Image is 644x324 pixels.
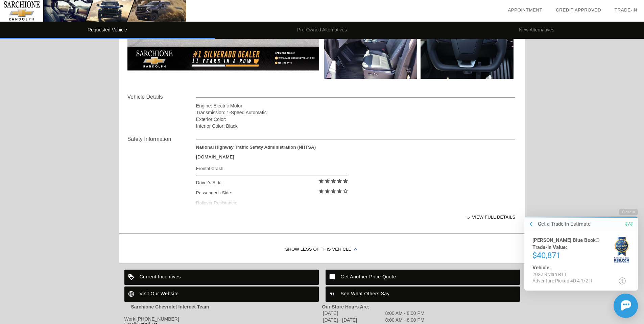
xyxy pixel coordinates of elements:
img: ic_format_quote_white_24dp_2x.png [326,286,341,302]
div: Interior Color: Black [196,123,516,129]
div: View full details [196,209,516,225]
i: star [318,188,324,194]
div: Exterior Color: [196,116,516,123]
i: star [324,178,330,184]
div: Show Less of this Vehicle [119,236,525,263]
div: Passenger's Side: [196,188,349,198]
a: Get Another Price Quote [326,270,520,285]
i: star [342,178,349,184]
a: Appointment [508,7,542,13]
strong: Our Store Hours Are: [322,304,369,309]
img: ic_language_white_24dp_2x.png [124,286,140,302]
i: star_border [342,188,349,194]
a: Credit Approved [556,7,601,13]
iframe: Chat Assistance [510,204,644,324]
div: Engine: Electric Motor [196,102,516,109]
div: Driver's Side: [196,178,349,188]
a: Current Incentives [124,270,319,285]
strong: Sarchione Chevrolet Internet Team [131,304,209,309]
img: ic_loyalty_white_24dp_2x.png [124,270,140,285]
li: New Alternatives [429,22,644,39]
i: star [324,188,330,194]
i: star [336,178,342,184]
a: Trade-In [615,7,637,13]
div: Transmission: 1-Speed Automatic [196,109,516,116]
a: See What Others Say [326,286,520,302]
span: [PHONE_NUMBER] [137,316,179,322]
li: Pre-Owned Alternatives [215,22,429,39]
i: star [330,178,336,184]
i: star [330,188,336,194]
img: image.aspx [324,9,417,79]
div: Vehicle Details [127,93,196,101]
td: [DATE] [323,310,384,316]
td: [DATE] - [DATE] [323,317,384,323]
div: Safety Information [127,135,196,143]
a: Visit Our Website [124,286,319,302]
td: 8:00 AM - 6:00 PM [385,317,425,323]
div: Work: [124,316,322,322]
a: [DOMAIN_NAME] [196,154,234,159]
img: ic_mode_comment_white_24dp_2x.png [326,270,341,285]
i: star [336,188,342,194]
img: image.aspx [421,9,514,79]
strong: National Highway Traffic Safety Administration (NHTSA) [196,145,316,150]
td: 8:00 AM - 8:00 PM [385,310,425,316]
div: Frontal Crash [196,164,349,173]
i: star [318,178,324,184]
